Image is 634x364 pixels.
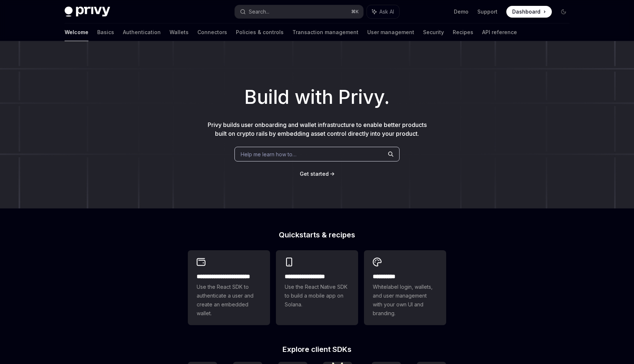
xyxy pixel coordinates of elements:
[12,83,622,112] h1: Build with Privy.
[351,9,359,15] span: ⌘ K
[373,283,437,318] span: Whitelabel login, wallets, and user management with your own UI and branding.
[65,23,88,41] a: Welcome
[512,8,540,15] span: Dashboard
[170,23,189,41] a: Wallets
[482,23,517,41] a: API reference
[300,170,329,178] a: Get started
[477,8,498,15] a: Support
[208,121,427,137] span: Privy builds user onboarding and wallet infrastructure to enable better products built on crypto ...
[123,23,161,41] a: Authentication
[300,171,329,177] span: Get started
[454,8,469,15] a: Demo
[285,283,349,309] span: Use the React Native SDK to build a mobile app on Solana.
[97,23,114,41] a: Basics
[558,6,569,18] button: Toggle dark mode
[379,8,394,15] span: Ask AI
[197,23,227,41] a: Connectors
[453,23,473,41] a: Recipes
[241,150,296,158] span: Help me learn how to…
[364,250,446,325] a: **** *****Whitelabel login, wallets, and user management with your own UI and branding.
[249,7,269,16] div: Search...
[276,250,358,325] a: **** **** **** ***Use the React Native SDK to build a mobile app on Solana.
[197,283,261,318] span: Use the React SDK to authenticate a user and create an embedded wallet.
[188,346,446,353] h2: Explore client SDKs
[367,23,414,41] a: User management
[423,23,444,41] a: Security
[367,5,399,18] button: Ask AI
[506,6,552,18] a: Dashboard
[65,7,110,17] img: dark logo
[235,5,363,18] button: Search...⌘K
[292,23,358,41] a: Transaction management
[236,23,284,41] a: Policies & controls
[188,231,446,239] h2: Quickstarts & recipes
